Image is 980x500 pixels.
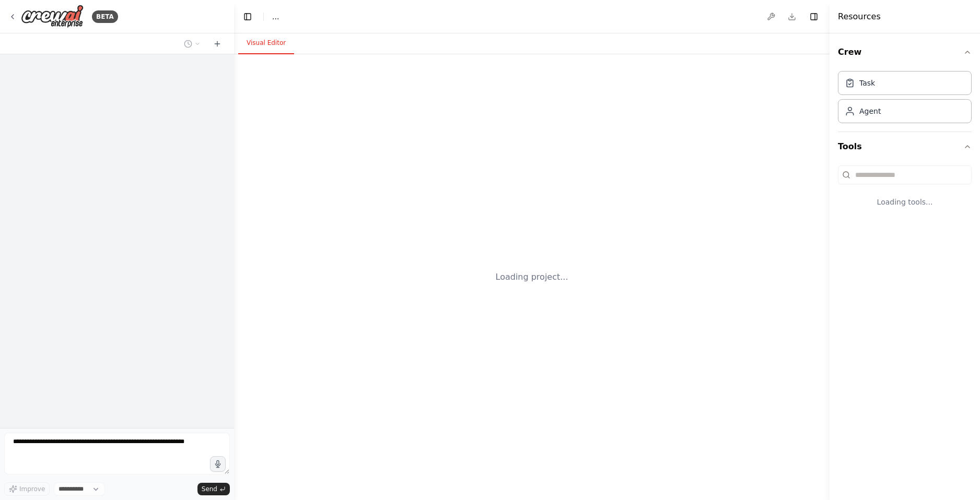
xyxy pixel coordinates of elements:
[838,67,972,132] div: Crew
[838,38,972,67] button: Crew
[838,10,881,23] h4: Resources
[238,32,294,54] button: Visual Editor
[838,188,972,216] div: Loading tools...
[272,11,279,22] span: ...
[209,38,226,50] button: Start a new chat
[807,9,821,24] button: Hide right sidebar
[197,483,230,495] button: Send
[21,5,84,28] img: Logo
[240,9,255,24] button: Hide left sidebar
[496,271,568,283] div: Loading project...
[859,78,875,88] div: Task
[838,161,972,224] div: Tools
[180,38,205,50] button: Switch to previous chat
[838,132,972,161] button: Tools
[19,485,45,493] span: Improve
[210,456,226,472] button: Click to speak your automation idea
[202,485,217,493] span: Send
[859,106,881,116] div: Agent
[4,482,50,496] button: Improve
[272,11,279,22] nav: breadcrumb
[92,10,118,23] div: BETA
